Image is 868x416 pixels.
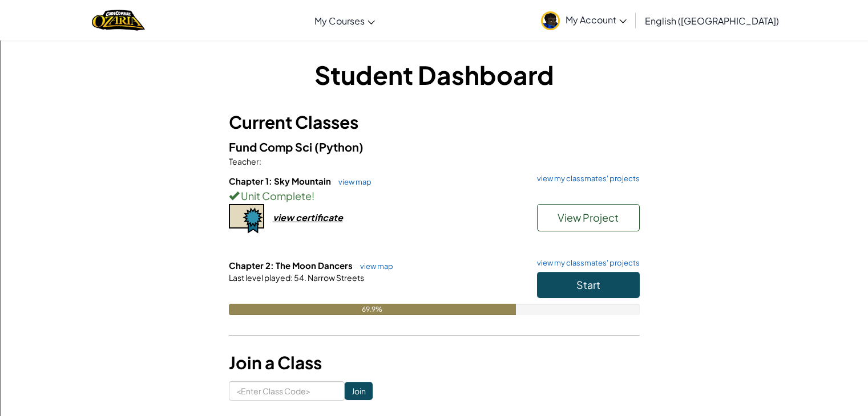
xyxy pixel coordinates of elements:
[535,2,632,38] a: My Account
[541,11,560,30] img: avatar
[566,14,627,26] span: My Account
[309,5,381,36] a: My Courses
[92,9,145,32] a: Ozaria by CodeCombat logo
[639,5,785,36] a: English ([GEOGRAPHIC_DATA])
[314,15,365,27] span: My Courses
[645,15,779,27] span: English ([GEOGRAPHIC_DATA])
[92,9,145,32] img: Home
